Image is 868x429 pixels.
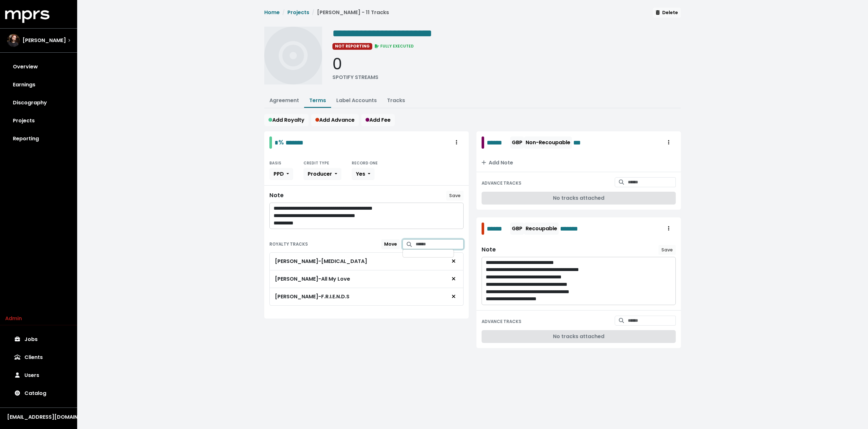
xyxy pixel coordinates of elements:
[269,192,284,199] div: Note
[332,74,378,81] div: SPOTIFY STREAMS
[264,9,280,16] a: Home
[311,114,359,126] button: Add Advance
[482,330,676,343] div: No tracks attached
[524,136,572,149] button: Non-Recoupable
[264,114,309,126] button: Add Royalty
[447,291,461,303] button: Remove royalty target
[447,273,461,285] button: Remove royalty target
[510,223,524,235] button: GBP
[510,136,524,149] button: GBP
[352,160,378,166] small: RECORD ONE
[656,9,678,16] span: Delete
[5,76,72,94] a: Earnings
[447,255,461,267] button: Remove royalty target
[560,224,589,233] span: Edit value
[7,413,70,421] div: [EMAIL_ADDRESS][DOMAIN_NAME]
[5,348,72,366] a: Clients
[303,160,329,166] small: CREDIT TYPE
[275,258,367,265] div: [PERSON_NAME] - [MEDICAL_DATA]
[308,170,332,178] span: Producer
[336,97,377,104] a: Label Accounts
[269,168,293,180] button: PPD
[269,97,299,104] a: Agreement
[5,130,72,148] a: Reporting
[278,138,284,147] span: %
[384,241,397,247] span: Move
[387,97,405,104] a: Tracks
[628,177,676,187] input: Search for tracks by title and link them to this advance
[332,43,372,49] span: NOT REPORTING
[268,116,304,124] span: Add Royalty
[309,97,326,104] a: Terms
[573,138,584,147] span: Edit value
[487,224,509,233] span: Edit value
[366,116,391,124] span: Add Fee
[5,366,72,384] a: Users
[524,223,559,235] button: Recoupable
[449,136,464,149] button: Royalty administration options
[332,55,378,74] div: 0
[269,241,308,247] small: ROYALTY TRACKS
[315,116,355,124] span: Add Advance
[332,28,432,39] span: Edit value
[512,225,522,232] span: GBP
[512,139,522,146] span: GBP
[482,159,513,166] span: Add Note
[526,225,557,232] span: Recoupable
[303,168,341,180] button: Producer
[23,37,66,44] span: [PERSON_NAME]
[275,275,350,283] div: [PERSON_NAME] - All My Love
[5,13,50,20] a: mprs logo
[287,9,309,16] a: Projects
[381,239,400,249] button: Move
[628,316,676,326] input: Search for tracks by title and link them to this advance
[653,8,681,18] button: Delete
[5,384,72,402] a: Catalog
[5,94,72,112] a: Discography
[275,293,349,301] div: [PERSON_NAME] - F.R.I.E.N.D.S
[5,58,72,76] a: Overview
[352,168,375,180] button: Yes
[526,139,570,146] span: Non-Recoupable
[264,27,322,84] img: Album cover for this project
[309,9,389,16] li: [PERSON_NAME] - 11 Tracks
[482,319,521,325] small: ADVANCE TRACKS
[662,223,676,235] button: Royalty administration options
[285,139,303,146] span: Edit value
[5,413,72,421] button: [EMAIL_ADDRESS][DOMAIN_NAME]
[476,154,681,172] button: Add Note
[361,114,395,126] button: Add Fee
[274,170,284,178] span: PPD
[264,9,389,22] nav: breadcrumb
[356,170,365,178] span: Yes
[482,246,496,253] div: Note
[662,136,676,149] button: Royalty administration options
[269,160,281,166] small: BASIS
[5,112,72,130] a: Projects
[487,138,509,147] span: Edit value
[275,139,278,146] span: Edit value
[5,330,72,348] a: Jobs
[374,43,414,49] span: FULLY EXECUTED
[416,239,464,249] input: Search for tracks by title and link them to this royalty
[482,180,521,186] small: ADVANCE TRACKS
[7,34,20,47] img: The selected account / producer
[482,192,676,205] div: No tracks attached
